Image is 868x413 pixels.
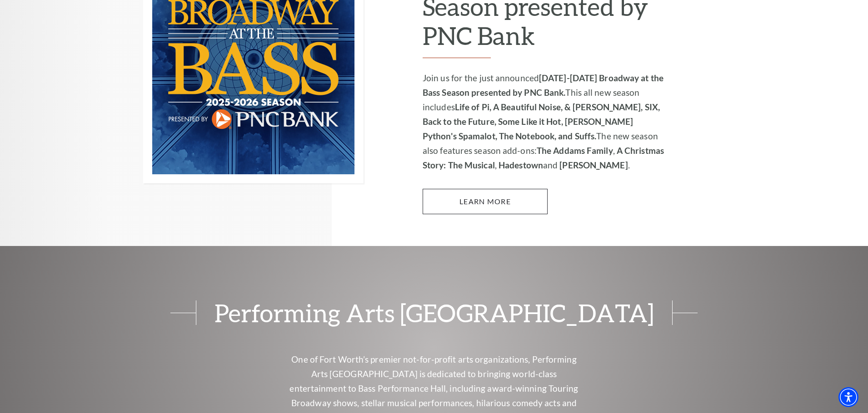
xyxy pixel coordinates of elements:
[838,387,858,407] div: Accessibility Menu
[423,145,664,170] strong: A Christmas Story: The Musical
[423,189,548,214] a: Learn More 2025-2026 Broadway at the Bass Season presented by PNC Bank
[499,160,543,170] strong: Hadestown
[559,160,628,170] strong: [PERSON_NAME]
[423,71,666,172] p: Join us for the just announced This all new season includes The new season also features season a...
[196,300,673,325] span: Performing Arts [GEOGRAPHIC_DATA]
[423,102,660,141] strong: Life of Pi, A Beautiful Noise, & [PERSON_NAME], SIX, Back to the Future, Some Like it Hot, [PERSO...
[423,73,663,98] strong: [DATE]-[DATE] Broadway at the Bass Season presented by PNC Bank.
[537,145,613,156] strong: The Addams Family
